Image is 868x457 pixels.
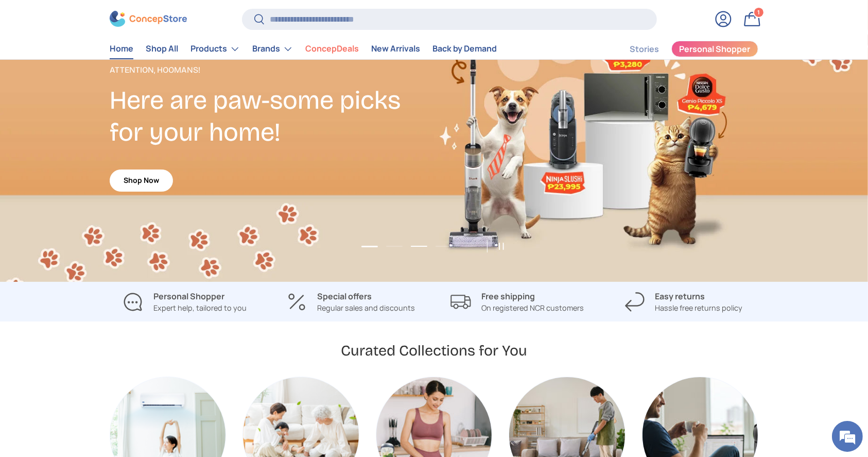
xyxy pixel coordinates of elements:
nav: Secondary [605,39,758,59]
span: 1 [758,9,760,16]
a: Free shipping On registered NCR customers [442,290,592,314]
p: On registered NCR customers [481,302,584,314]
a: Special offers Regular sales and discounts [276,290,426,314]
strong: Special offers [318,291,372,302]
a: Shop Now [110,170,173,192]
summary: Brands [246,39,299,59]
p: Regular sales and discounts [318,302,415,314]
img: ConcepStore [110,11,187,27]
h2: Curated Collections for You [341,341,527,360]
a: Home [110,39,133,59]
a: New Arrivals [371,39,420,59]
a: Shop All [146,39,178,59]
strong: Free shipping [481,291,535,302]
summary: Products [184,39,246,59]
a: Easy returns Hassle free returns policy [609,290,758,314]
a: Stories [630,39,659,59]
h2: Here are paw-some picks for your home! [110,84,434,148]
p: Attention, Hoomans! [110,64,434,76]
strong: Easy returns [655,291,705,302]
nav: Primary [110,39,497,59]
span: Personal Shopper [680,45,751,54]
strong: Personal Shopper [153,291,224,302]
p: Hassle free returns policy [655,302,743,314]
a: Back by Demand [432,39,497,59]
p: Expert help, tailored to you [153,302,247,314]
a: Personal Shopper Expert help, tailored to you [110,290,259,314]
a: Personal Shopper [671,41,758,57]
a: ConcepDeals [305,39,359,59]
